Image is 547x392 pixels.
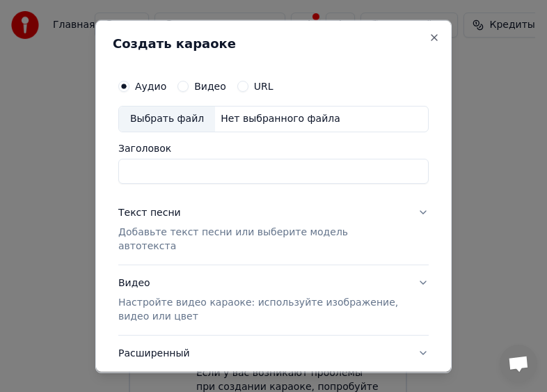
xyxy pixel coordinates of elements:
h2: Создать караоке [113,37,434,49]
label: URL [254,81,273,91]
p: Настройте видео караоке: используйте изображение, видео или цвет [118,295,406,323]
button: ВидеоНастройте видео караоке: используйте изображение, видео или цвет [118,265,429,334]
label: Аудио [135,81,166,91]
label: Заголовок [118,143,429,152]
div: Нет выбранного файла [215,111,346,125]
button: Текст песниДобавьте текст песни или выберите модель автотекста [118,194,429,264]
p: Добавьте текст песни или выберите модель автотекста [118,225,406,253]
label: Видео [194,81,226,91]
button: Расширенный [118,335,429,371]
div: Выбрать файл [119,106,215,131]
div: Видео [118,276,406,323]
div: Текст песни [118,205,181,219]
